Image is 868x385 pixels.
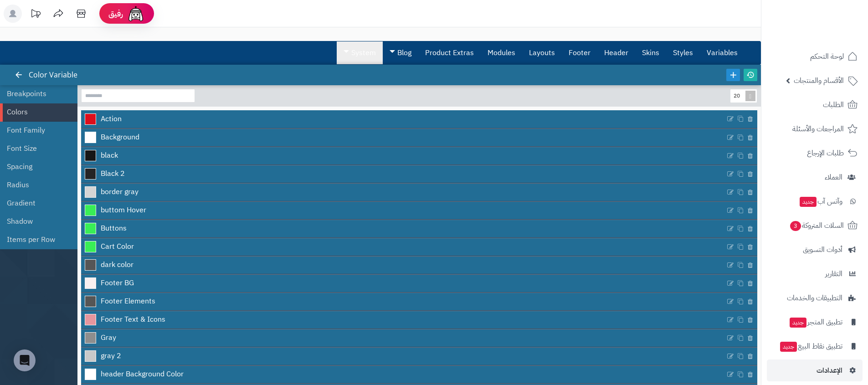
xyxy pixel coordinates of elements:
[800,197,817,207] span: جديد
[101,260,134,270] span: dark color
[81,184,725,201] a: border gray
[767,239,863,261] a: أدوات التسويق
[799,195,842,208] span: وآتس آب
[803,243,842,256] span: أدوات التسويق
[780,342,797,352] span: جديد
[14,349,36,371] div: Open Intercom Messenger
[7,121,64,139] a: Font Family
[7,103,64,121] a: Colors
[101,132,139,143] span: Background
[7,139,64,158] a: Font Size
[481,41,522,64] a: Modules
[81,329,725,347] a: Gray
[789,219,844,232] span: السلات المتروكة
[790,318,806,328] span: جديد
[101,369,184,380] span: header Background Color
[767,215,863,236] a: السلات المتروكة3
[700,41,745,64] a: Variables
[597,41,635,64] a: Header
[101,351,121,361] span: gray 2
[767,166,863,188] a: العملاء
[7,176,64,194] a: Radius
[24,5,47,25] a: تحديثات المنصة
[81,238,725,256] a: Cart Color
[817,364,842,377] span: الإعدادات
[767,263,863,285] a: التقارير
[127,5,145,23] img: ai-face.png
[825,171,842,184] span: العملاء
[825,267,842,280] span: التقارير
[767,94,863,116] a: الطلبات
[101,296,155,307] span: Footer Elements
[101,223,127,234] span: Buttons
[666,41,700,64] a: Styles
[767,287,863,309] a: التطبيقات والخدمات
[7,158,64,176] a: Spacing
[767,46,863,67] a: لوحة التحكم
[101,114,122,124] span: Action
[7,194,64,212] a: Gradient
[383,41,418,64] a: Blog
[767,359,863,381] a: الإعدادات
[779,340,842,353] span: تطبيق نقاط البيع
[562,41,597,64] a: Footer
[806,7,859,26] img: logo-2.png
[7,212,64,231] a: Shadow
[337,41,383,64] a: System
[101,278,134,288] span: Footer BG
[418,41,481,64] a: Product Extras
[81,129,725,146] a: Background
[810,50,844,63] span: لوحة التحكم
[81,366,725,383] a: header Background Color
[101,205,146,216] span: buttom Hover
[767,335,863,357] a: تطبيق نقاط البيعجديد
[81,257,725,274] a: dark color
[522,41,562,64] a: Layouts
[734,92,740,100] span: 20
[794,74,844,87] span: الأقسام والمنتجات
[789,316,842,329] span: تطبيق المتجر
[767,311,863,333] a: تطبيق المتجرجديد
[101,314,165,325] span: Footer Text & Icons
[81,202,725,219] a: buttom Hover
[7,85,64,103] a: Breakpoints
[81,275,725,292] a: Footer BG
[101,241,134,252] span: Cart Color
[787,292,842,304] span: التطبيقات والخدمات
[823,98,844,111] span: الطلبات
[81,311,725,329] a: Footer Text & Icons
[81,293,725,310] a: Footer Elements
[101,333,116,343] span: Gray
[101,187,139,197] span: border gray
[101,169,125,179] span: Black 2
[81,165,725,183] a: Black 2
[767,118,863,140] a: المراجعات والأسئلة
[101,150,118,161] span: black
[767,142,863,164] a: طلبات الإرجاع
[792,123,844,135] span: المراجعات والأسئلة
[767,190,863,212] a: وآتس آبجديد
[81,147,725,164] a: black
[81,220,725,237] a: Buttons
[81,348,725,365] a: gray 2
[108,8,123,19] span: رفيق
[81,110,725,128] a: Action
[807,147,844,159] span: طلبات الإرجاع
[16,65,87,85] div: Color Variable
[7,231,64,249] a: Items per Row
[635,41,666,64] a: Skins
[790,221,801,231] span: 3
